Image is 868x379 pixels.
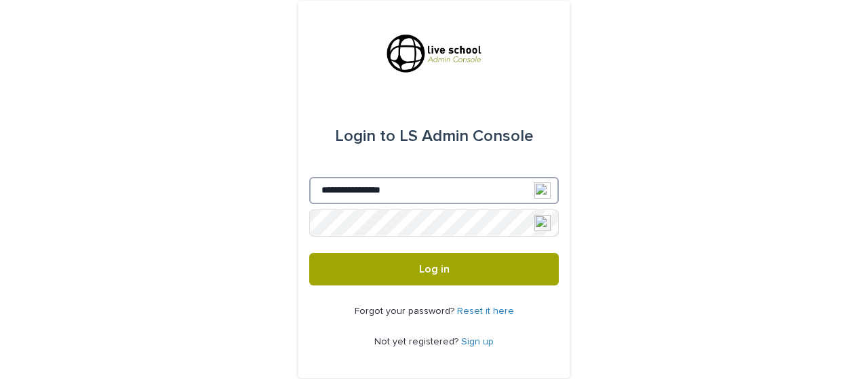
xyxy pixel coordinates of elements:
img: npw-badge-icon-locked.svg [534,182,551,199]
span: Not yet registered? [374,337,461,346]
img: npw-badge-icon-locked.svg [534,215,551,231]
div: LS Admin Console [335,117,533,155]
span: Forgot your password? [355,306,457,316]
a: Reset it here [457,306,514,316]
img: R9sz75l8Qv2hsNfpjweZ [384,33,484,74]
a: Sign up [461,337,494,346]
button: Log in [309,253,559,285]
span: Login to [335,128,395,144]
span: Log in [419,264,450,275]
